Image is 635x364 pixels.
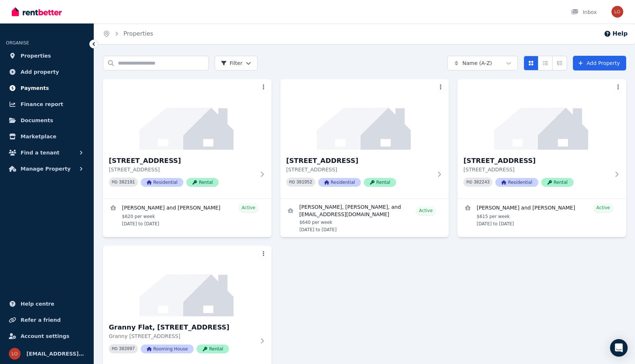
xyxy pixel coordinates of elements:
[21,68,59,76] span: Add property
[458,79,626,150] img: 44 Beelara Way, Wanneroo
[611,6,623,18] img: local.pmanagement@gmail.com
[21,332,69,341] span: Account settings
[280,79,449,150] img: 43 Warruga Way, Wanneroo
[103,199,272,231] a: View details for Kamalpreet Singh and Jasleen Kaur
[610,339,628,357] div: Open Intercom Messenger
[6,97,88,112] a: Finance report
[109,332,255,340] p: Granny [STREET_ADDRESS]
[524,56,538,70] button: Card view
[6,48,88,63] a: Properties
[318,178,361,187] span: Residential
[289,180,295,184] small: PID
[109,322,255,332] h3: Granny Flat, [STREET_ADDRESS]
[524,56,567,70] div: View options
[6,81,88,95] a: Payments
[94,23,162,44] nav: Breadcrumb
[463,156,610,166] h3: [STREET_ADDRESS]
[21,116,53,125] span: Documents
[6,40,29,45] span: ORGANISE
[474,180,489,185] code: 382243
[215,56,258,70] button: Filter
[571,8,597,16] div: Inbox
[286,156,433,166] h3: [STREET_ADDRESS]
[6,296,88,311] a: Help centre
[26,349,85,358] span: [EMAIL_ADDRESS][DOMAIN_NAME]
[364,178,396,187] span: Rental
[447,56,518,70] button: Name (A-Z)
[458,199,626,231] a: View details for Srinivas Reddi and Arjuna Rajya Nagalakshmi Reddi
[458,79,626,199] a: 44 Beelara Way, Wanneroo[STREET_ADDRESS][STREET_ADDRESS]PID 382243ResidentialRental
[103,246,272,316] img: Granny Flat, 43 Warruga Way
[280,79,449,199] a: 43 Warruga Way, Wanneroo[STREET_ADDRESS][STREET_ADDRESS]PID 381952ResidentialRental
[9,348,21,360] img: local.pmanagement@gmail.com
[123,30,153,37] a: Properties
[109,166,255,173] p: [STREET_ADDRESS]
[221,59,243,67] span: Filter
[6,113,88,128] a: Documents
[119,346,135,352] code: 382097
[109,156,255,166] h3: [STREET_ADDRESS]
[119,180,135,185] code: 382191
[613,82,623,92] button: More options
[258,249,269,259] button: More options
[6,65,88,79] a: Add property
[297,180,312,185] code: 381952
[538,56,553,70] button: Compact list view
[466,180,472,184] small: PID
[141,345,194,353] span: Rooming House
[21,299,54,308] span: Help centre
[463,166,610,173] p: [STREET_ADDRESS]
[6,129,88,144] a: Marketplace
[435,82,446,92] button: More options
[21,51,51,60] span: Properties
[186,178,219,187] span: Rental
[21,148,60,157] span: Find a tenant
[462,59,492,67] span: Name (A-Z)
[112,180,118,184] small: PID
[21,132,56,141] span: Marketplace
[258,82,269,92] button: More options
[103,79,272,150] img: 12 Parakeelya Rd, Banksia Grove
[552,56,567,70] button: Expanded list view
[21,84,49,92] span: Payments
[112,347,118,351] small: PID
[6,161,88,176] button: Manage Property
[541,178,574,187] span: Rental
[6,313,88,327] a: Refer a friend
[141,178,183,187] span: Residential
[6,329,88,343] a: Account settings
[6,145,88,160] button: Find a tenant
[21,164,71,173] span: Manage Property
[495,178,538,187] span: Residential
[12,6,62,17] img: RentBetter
[103,79,272,199] a: 12 Parakeelya Rd, Banksia Grove[STREET_ADDRESS][STREET_ADDRESS]PID 382191ResidentialRental
[604,29,628,38] button: Help
[197,345,229,353] span: Rental
[573,56,626,70] a: Add Property
[21,316,61,324] span: Refer a friend
[280,199,449,237] a: View details for Nitish Chury, Shubh Hitesh Upadhyay, and pratikmehta123@outlook.com
[21,100,63,109] span: Finance report
[286,166,433,173] p: [STREET_ADDRESS]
